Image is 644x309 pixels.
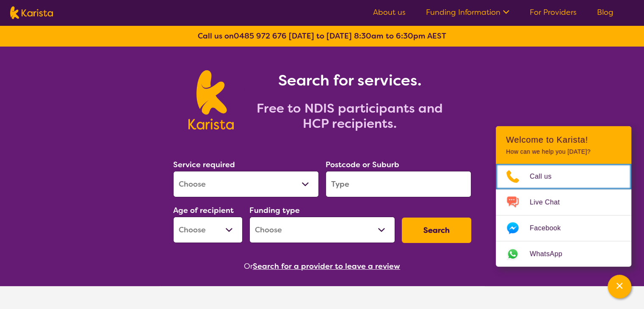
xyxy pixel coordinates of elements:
h1: Search for services. [244,70,456,91]
span: Or [244,260,253,273]
span: Call us [530,170,562,183]
p: How can we help you [DATE]? [506,148,621,155]
button: Search for a provider to leave a review [253,260,400,273]
a: Web link opens in a new tab. [496,241,631,267]
a: 0485 972 676 [234,31,287,41]
img: Karista logo [188,70,234,130]
button: Channel Menu [608,275,631,298]
label: Funding type [249,205,300,215]
span: Live Chat [530,196,570,209]
label: Service required [173,160,235,170]
div: Channel Menu [496,126,631,267]
img: Karista logo [10,6,53,19]
label: Age of recipient [173,205,234,215]
a: Blog [597,7,614,17]
ul: Choose channel [496,164,631,267]
span: Facebook [530,222,571,235]
input: Type [326,171,471,197]
a: About us [373,7,406,17]
label: Postcode or Suburb [326,160,399,170]
h2: Welcome to Karista! [506,135,621,145]
a: Funding Information [426,7,509,17]
b: Call us on [DATE] to [DATE] 8:30am to 6:30pm AEST [198,31,446,41]
span: WhatsApp [530,248,572,260]
button: Search [402,218,471,243]
a: For Providers [530,7,577,17]
h2: Free to NDIS participants and HCP recipients. [244,101,456,131]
